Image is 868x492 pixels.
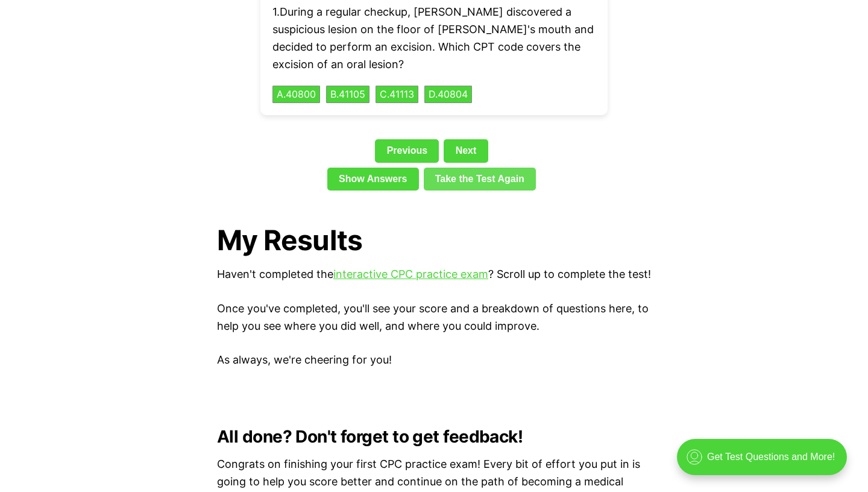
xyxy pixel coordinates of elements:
[272,4,596,73] p: 1 . During a regular checkup, [PERSON_NAME] discovered a suspicious lesion on the floor of [PERSO...
[667,433,868,492] iframe: portal-trigger
[424,168,536,191] a: Take the Test Again
[272,86,320,104] button: A.40800
[424,86,472,104] button: D.40804
[217,224,651,256] h1: My Results
[217,300,651,335] p: Once you've completed, you'll see your score and a breakdown of questions here, to help you see w...
[333,268,488,280] a: interactive CPC practice exam
[375,139,439,162] a: Previous
[326,86,370,104] button: B.41105
[444,139,488,162] a: Next
[217,352,651,369] p: As always, we're cheering for you!
[376,86,418,104] button: C.41113
[327,168,419,191] a: Show Answers
[217,427,651,446] h2: All done? Don't forget to get feedback!
[217,266,651,283] p: Haven't completed the ? Scroll up to complete the test!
